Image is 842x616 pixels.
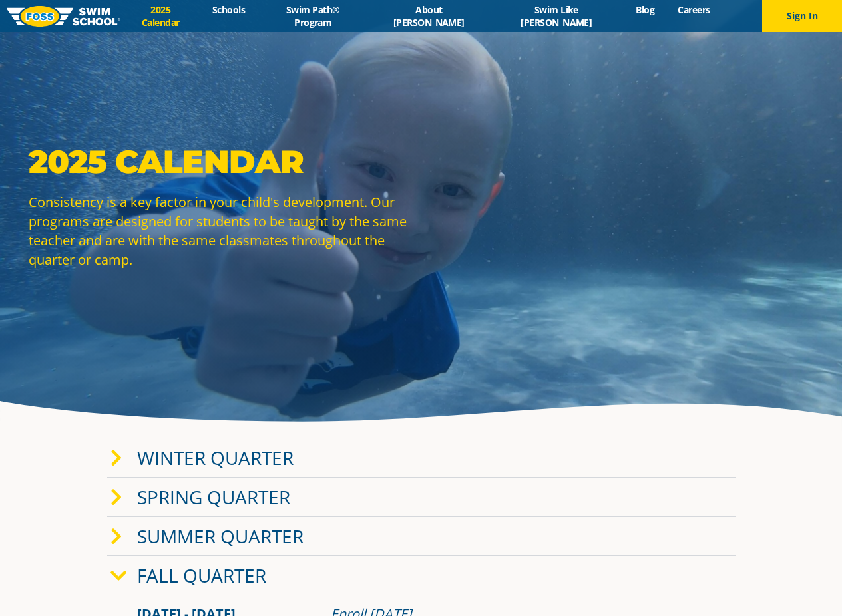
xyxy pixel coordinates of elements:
a: Summer Quarter [137,524,304,549]
a: Blog [624,3,666,16]
a: Careers [666,3,722,16]
a: Schools [201,3,257,16]
p: Consistency is a key factor in your child's development. Our programs are designed for students t... [29,192,415,269]
a: Spring Quarter [137,484,290,510]
a: 2025 Calendar [120,3,201,29]
a: About [PERSON_NAME] [369,3,489,29]
a: Winter Quarter [137,445,294,470]
strong: 2025 Calendar [29,142,304,181]
a: Swim Like [PERSON_NAME] [489,3,624,29]
a: Fall Quarter [137,563,266,588]
img: FOSS Swim School Logo [7,6,120,27]
a: Swim Path® Program [257,3,369,29]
